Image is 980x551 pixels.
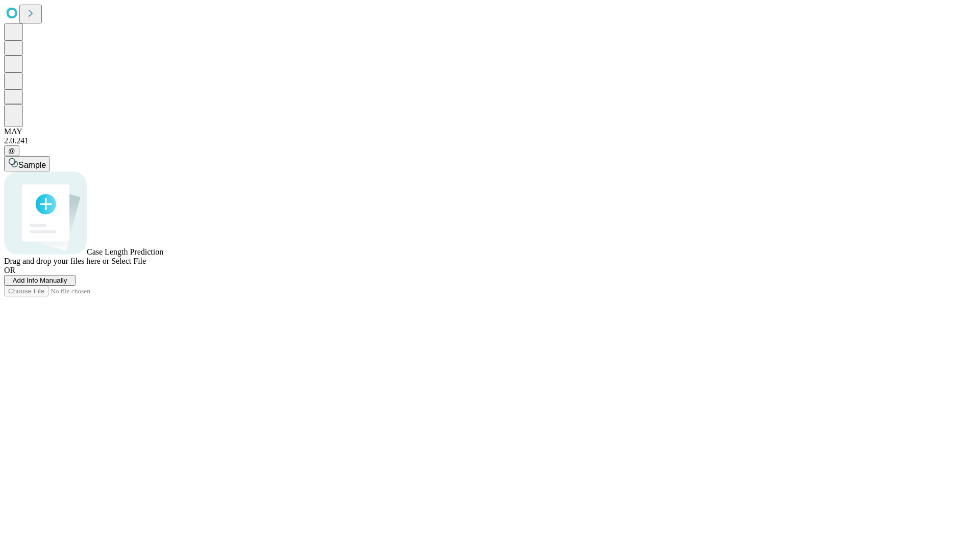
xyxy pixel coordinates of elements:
button: @ [4,145,19,156]
span: OR [4,266,15,274]
button: Sample [4,156,50,171]
span: @ [8,147,15,155]
div: 2.0.241 [4,136,976,145]
span: Add Info Manually [13,277,67,284]
span: Sample [18,161,46,169]
span: Drag and drop your files here or [4,257,109,265]
span: Case Length Prediction [87,247,163,256]
button: Add Info Manually [4,275,76,286]
div: MAY [4,127,976,136]
span: Select File [111,257,146,265]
